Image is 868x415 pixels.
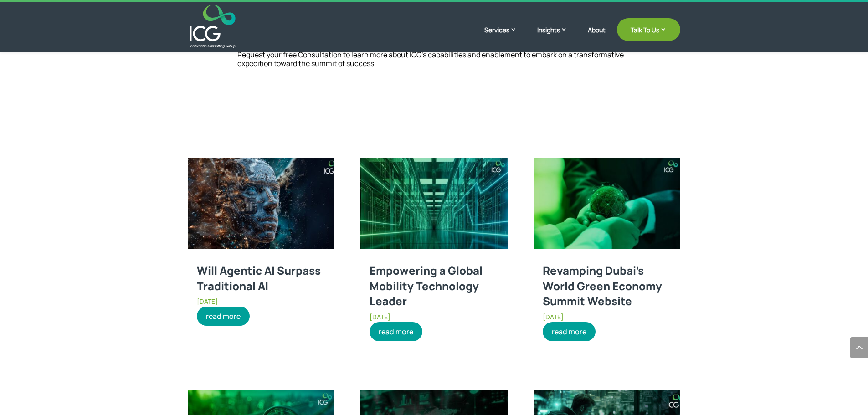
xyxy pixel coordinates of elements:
a: read more [370,322,422,341]
a: Insights [537,25,576,48]
a: Talk To Us [617,18,680,41]
a: About [588,26,606,48]
a: read more [197,307,250,326]
a: Will Agentic AI Surpass Traditional AI [197,263,321,293]
iframe: Chat Widget [716,317,868,415]
img: Empowering a Global Mobility Technology Leader [360,158,507,249]
img: ICG [190,5,236,48]
a: Revamping Dubai’s World Green Economy Summit Website [543,263,662,308]
a: Empowering a Global Mobility Technology Leader [370,263,483,308]
img: Will Agentic AI Surpass Traditional AI [188,158,334,249]
span: You may also like [188,118,318,140]
span: [DATE] [197,297,218,306]
p: Request your free Consultation to learn more about ICG’s capabilities and enablement to embark on... [237,51,631,68]
span: [DATE] [370,313,390,321]
a: read more [543,322,596,341]
img: Revamping Dubai’s World Green Economy Summit Website [534,158,680,249]
span: [DATE] [543,313,564,321]
a: Services [484,25,526,48]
